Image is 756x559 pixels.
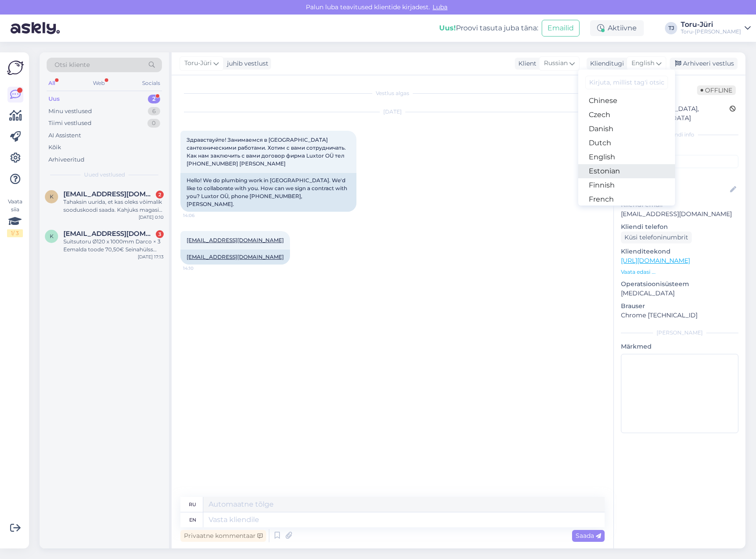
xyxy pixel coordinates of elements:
[585,76,668,89] input: Kirjuta, millist tag'i otsid
[55,60,90,70] span: Otsi kliente
[7,198,23,237] div: Vaata siia
[439,24,456,32] b: Uus!
[621,302,738,311] p: Brauser
[670,58,738,70] div: Arhiveeri vestlus
[189,512,196,527] div: en
[47,77,57,89] div: All
[576,532,601,540] span: Saada
[578,178,675,192] a: Finnish
[148,95,160,103] div: 2
[50,233,54,239] span: k
[187,237,284,243] a: [EMAIL_ADDRESS][DOMAIN_NAME]
[578,164,675,178] a: Estonian
[48,155,84,164] div: Arhiveeritud
[63,198,164,214] div: Tahaksin uurida, et kas oleks võimalik sooduskoodi saada. Kahjuks magasin e-smaspäeva maha, ning ...
[681,21,751,35] a: Toru-JüriToru-[PERSON_NAME]
[63,238,164,254] div: Suitsutoru Ø120 x 1000mm Darco × 3 Eemalda toode 70,50€ Seinahülss Ø120mm × 1 Eemalda toode 12,40...
[148,107,160,116] div: 6
[621,200,738,210] p: Kliendi email
[621,342,738,351] p: Märkmed
[63,230,155,238] span: katariina.kurki@gmail.com
[180,89,605,97] div: Vestlus algas
[156,191,164,199] div: 2
[624,104,730,123] div: [GEOGRAPHIC_DATA], [GEOGRAPHIC_DATA]
[621,311,738,320] p: Chrome [TECHNICAL_ID]
[91,77,106,89] div: Web
[665,22,677,34] div: TJ
[7,59,24,76] img: Askly Logo
[631,59,654,68] span: English
[189,497,196,512] div: ru
[578,192,675,206] a: French
[84,171,125,179] span: Uued vestlused
[180,108,605,116] div: [DATE]
[139,214,164,221] div: [DATE] 0:10
[63,190,155,198] span: kajaliinakorb@gmail.com
[590,20,644,36] div: Aktiivne
[180,173,356,212] div: Hello! We do plumbing work in [GEOGRAPHIC_DATA]. We'd like to collaborate with you. How can we si...
[681,21,741,28] div: Toru-Jüri
[621,289,738,298] p: [MEDICAL_DATA]
[138,254,164,260] div: [DATE] 17:13
[621,329,738,337] div: [PERSON_NAME]
[621,279,738,289] p: Operatsioonisüsteem
[224,59,268,68] div: juhib vestlust
[621,232,692,243] div: Küsi telefoninumbrit
[48,95,60,103] div: Uus
[621,247,738,256] p: Klienditeekond
[697,85,736,95] span: Offline
[515,59,536,68] div: Klient
[187,136,347,167] span: Здравствуйте! Занимаемся в [GEOGRAPHIC_DATA] сантехническими работами. Хотим с вами сотрудничать....
[681,28,741,35] div: Toru-[PERSON_NAME]
[621,172,738,181] p: Kliendi nimi
[587,59,624,68] div: Klienditugi
[621,155,738,168] input: Lisa tag
[48,119,92,128] div: Tiimi vestlused
[7,229,23,237] div: 1 / 3
[621,210,738,219] p: [EMAIL_ADDRESS][DOMAIN_NAME]
[621,222,738,232] p: Kliendi telefon
[147,119,160,128] div: 0
[621,268,738,276] p: Vaata edasi ...
[621,185,728,195] input: Lisa nimi
[578,122,675,136] a: Danish
[48,107,92,116] div: Minu vestlused
[439,23,538,33] div: Proovi tasuta juba täna:
[578,94,675,108] a: Chinese
[48,131,81,140] div: AI Assistent
[48,143,61,152] div: Kõik
[187,254,284,260] a: [EMAIL_ADDRESS][DOMAIN_NAME]
[621,144,738,153] p: Kliendi tag'id
[542,20,580,37] button: Emailid
[184,59,212,68] span: Toru-Jüri
[183,212,216,219] span: 14:06
[578,136,675,150] a: Dutch
[621,257,690,265] a: [URL][DOMAIN_NAME]
[430,3,450,11] span: Luba
[180,530,266,542] div: Privaatne kommentaar
[578,108,675,122] a: Czech
[621,131,738,139] div: Kliendi info
[544,59,568,68] span: Russian
[578,150,675,164] a: English
[183,265,216,272] span: 14:10
[156,230,164,238] div: 3
[140,77,162,89] div: Socials
[50,193,54,200] span: k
